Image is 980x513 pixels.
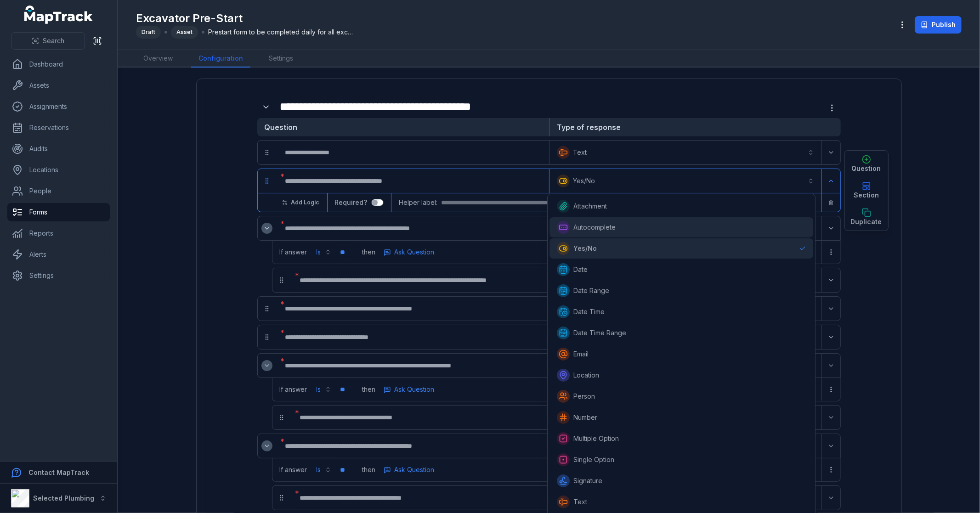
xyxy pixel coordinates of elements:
[335,198,371,206] span: Required?
[845,151,888,177] button: Question
[573,434,619,443] span: Multiple Option
[573,244,597,253] span: Yes/No
[573,392,595,401] span: Person
[573,265,588,274] span: Date
[399,198,437,207] span: Helper label:
[371,199,384,206] input: :red:-form-item-label
[851,217,882,226] span: Duplicate
[573,476,602,485] span: Signature
[854,191,879,200] span: Section
[573,371,599,380] span: Location
[573,286,609,295] span: Date Range
[573,202,607,211] span: Attachment
[845,204,888,231] button: Duplicate
[573,350,589,359] span: Email
[573,328,626,338] span: Date Time Range
[573,497,587,507] span: Text
[276,195,325,210] button: Add Logic
[573,223,616,232] span: Autocomplete
[852,164,881,173] span: Question
[573,413,597,422] span: Number
[573,455,614,464] span: Single Option
[551,171,820,191] button: Yes/No
[845,177,888,204] button: Section
[573,307,605,316] span: Date Time
[291,199,319,206] span: Add Logic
